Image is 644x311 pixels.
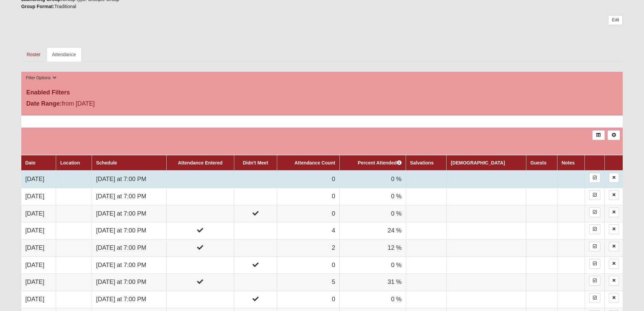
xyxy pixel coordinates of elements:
[21,222,56,240] td: [DATE]
[609,259,619,269] a: Delete
[589,224,600,234] a: Enter Attendance
[92,239,167,257] td: [DATE] at 7:00 PM
[92,171,167,188] td: [DATE] at 7:00 PM
[589,190,600,200] a: Enter Attendance
[609,242,619,251] a: Delete
[24,74,59,82] button: Filter Options
[339,291,406,308] td: 0 %
[589,259,600,269] a: Enter Attendance
[277,274,339,291] td: 5
[339,257,406,274] td: 0 %
[609,207,619,217] a: Delete
[21,257,56,274] td: [DATE]
[277,188,339,205] td: 0
[21,171,56,188] td: [DATE]
[607,130,620,140] a: Alt+N
[562,160,575,165] a: Notes
[21,99,222,110] div: from [DATE]
[92,274,167,291] td: [DATE] at 7:00 PM
[60,160,80,165] a: Location
[21,47,46,62] a: Roster
[92,291,167,308] td: [DATE] at 7:00 PM
[339,239,406,257] td: 12 %
[609,224,619,234] a: Delete
[243,160,268,165] a: Didn't Meet
[339,205,406,222] td: 0 %
[178,160,222,165] a: Attendance Entered
[589,173,600,183] a: Enter Attendance
[277,239,339,257] td: 2
[339,171,406,188] td: 0 %
[277,257,339,274] td: 0
[92,257,167,274] td: [DATE] at 7:00 PM
[277,171,339,188] td: 0
[96,160,117,165] a: Schedule
[609,173,619,183] a: Delete
[277,222,339,240] td: 4
[608,15,623,25] a: Edit
[21,205,56,222] td: [DATE]
[589,293,600,303] a: Enter Attendance
[609,276,619,286] a: Delete
[25,160,35,165] a: Date
[589,242,600,251] a: Enter Attendance
[609,293,619,303] a: Delete
[92,222,167,240] td: [DATE] at 7:00 PM
[339,274,406,291] td: 31 %
[526,155,557,171] th: Guests
[47,47,81,62] a: Attendance
[92,205,167,222] td: [DATE] at 7:00 PM
[339,188,406,205] td: 0 %
[26,89,618,96] h4: Enabled Filters
[92,188,167,205] td: [DATE] at 7:00 PM
[609,190,619,200] a: Delete
[447,155,526,171] th: [DEMOGRAPHIC_DATA]
[21,188,56,205] td: [DATE]
[21,274,56,291] td: [DATE]
[592,130,605,140] a: Export to Excel
[21,291,56,308] td: [DATE]
[406,155,447,171] th: Salvations
[277,205,339,222] td: 0
[277,291,339,308] td: 0
[358,160,401,165] a: Percent Attended
[294,160,335,165] a: Attendance Count
[589,276,600,286] a: Enter Attendance
[589,207,600,217] a: Enter Attendance
[339,222,406,240] td: 24 %
[21,239,56,257] td: [DATE]
[21,4,54,9] strong: Group Format:
[26,99,62,108] label: Date Range:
